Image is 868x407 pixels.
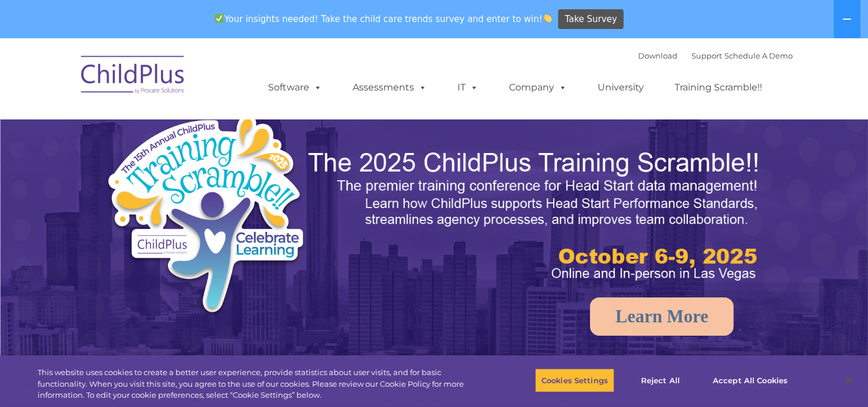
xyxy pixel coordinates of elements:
a: Company [498,76,579,99]
img: ✅ [215,14,224,23]
span: Last name [161,77,196,85]
a: IT [446,76,490,99]
div: This website uses cookies to create a better user experience, provide statistics about user visit... [38,367,477,401]
a: Support [692,51,723,60]
span: Phone number [161,124,210,133]
a: Training Scramble!! [664,76,774,99]
a: Learn More [590,297,734,336]
img: 👏 [543,14,552,23]
button: Accept All Cookies [706,368,794,393]
font: | [639,51,793,60]
span: Your insights needed! Take the child care trends survey and enter to win! [210,8,557,30]
button: Close [837,368,862,393]
button: Cookies Settings [535,368,614,393]
a: Download [639,51,678,60]
a: Schedule A Demo [725,51,793,60]
span: Take Survey [565,9,617,30]
button: Reject All [624,368,697,393]
a: Software [257,76,334,99]
a: Assessments [342,76,439,99]
a: Take Survey [558,9,624,30]
img: ChildPlus by Procare Solutions [75,48,191,106]
a: University [587,76,656,99]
